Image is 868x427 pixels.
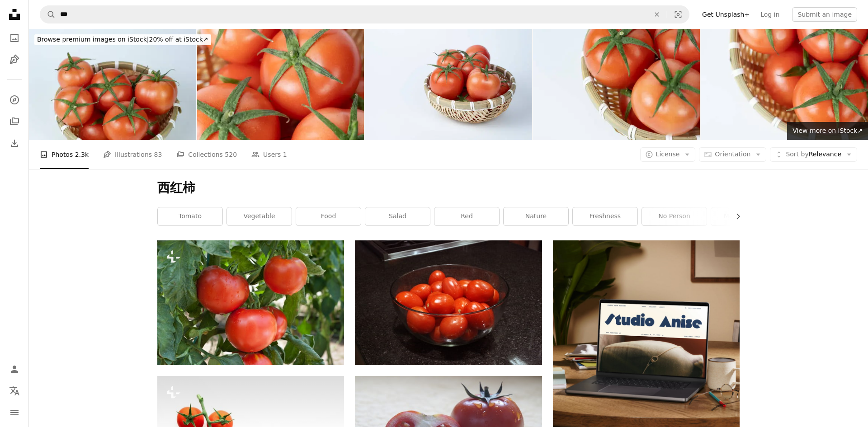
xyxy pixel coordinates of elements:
a: food [296,207,361,225]
a: Get Unsplash+ [697,7,755,22]
img: Vegetables, fruits, tomatoes [533,29,700,140]
button: scroll list to the right [730,207,740,225]
a: Browse premium images on iStock|20% off at iStock↗ [29,29,217,51]
button: Search Unsplash [40,6,56,23]
span: Orientation [715,150,750,158]
img: Vegetables, fruits, tomatoes [29,29,196,140]
span: License [656,150,680,158]
span: View more on iStock ↗ [793,127,863,134]
a: View more on iStock↗ [787,122,868,140]
img: Vegetables, fruits, tomatoes [365,29,532,140]
a: monoculture [711,207,776,225]
span: 20% off at iStock ↗ [37,36,208,43]
img: Vegetables, fruits, tomatoes [701,29,868,140]
a: Photos [5,29,24,47]
img: Vegetables, fruits, tomatoes [197,29,364,140]
h1: 西红柿 [157,180,740,196]
a: salad [365,207,430,225]
button: Clear [647,6,667,23]
img: growth tomato [157,240,344,365]
a: Home — Unsplash [5,5,24,25]
span: 520 [225,150,237,160]
form: Find visuals sitewide [40,5,689,23]
a: Collections 520 [176,140,237,169]
span: Sort by [786,150,808,158]
a: growth tomato [157,299,344,307]
a: vegetable [227,207,292,225]
img: file-1705123271268-c3eaf6a79b21image [553,240,740,427]
a: Download History [5,134,24,152]
img: a bowl of tomatoes sitting on a counter top [355,240,542,365]
button: Submit an image [792,7,857,22]
a: Users 1 [251,140,287,169]
span: Browse premium images on iStock | [37,36,149,43]
a: Log in / Sign up [5,360,24,378]
button: License [640,147,696,162]
a: red [434,207,499,225]
a: freshness [573,207,637,225]
a: Log in [755,7,785,22]
button: Orientation [699,147,766,162]
a: Illustrations 83 [103,140,162,169]
button: Language [5,382,24,400]
a: Illustrations [5,51,24,69]
span: Relevance [786,150,841,159]
a: Explore [5,91,24,109]
a: a bowl of tomatoes sitting on a counter top [355,299,542,307]
a: no person [642,207,707,225]
a: Collections [5,113,24,131]
a: tomato [158,207,222,225]
span: 1 [283,150,287,160]
button: Menu [5,404,24,422]
a: nature [504,207,568,225]
button: Sort byRelevance [770,147,857,162]
button: Visual search [667,6,689,23]
span: 83 [154,150,162,160]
